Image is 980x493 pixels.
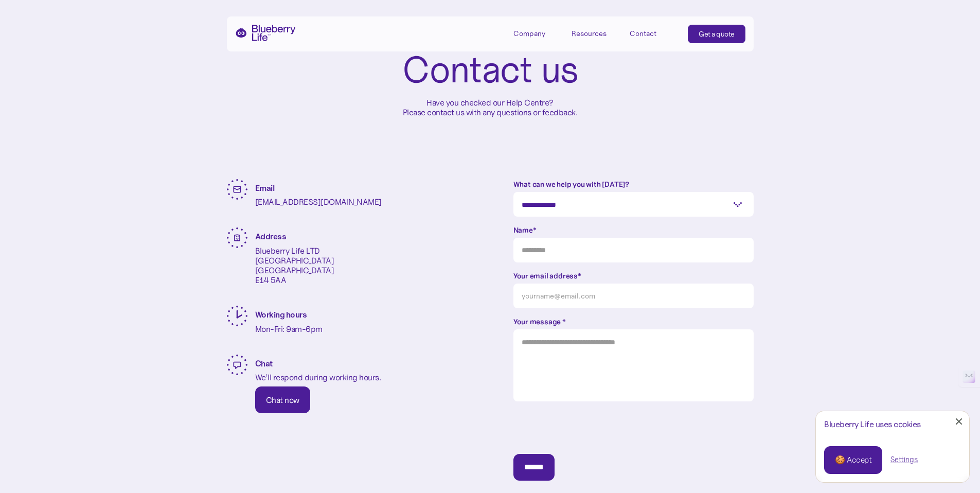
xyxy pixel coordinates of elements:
[835,454,871,466] div: 🍪 Accept
[235,25,296,41] a: home
[688,25,745,43] a: Get a quote
[959,421,959,422] div: Close Cookie Popup
[255,197,382,207] p: [EMAIL_ADDRESS][DOMAIN_NAME]
[824,446,882,474] a: 🍪 Accept
[630,25,676,42] a: Contact
[699,29,735,39] div: Get a quote
[824,419,961,429] div: Blueberry Life uses cookies
[255,324,323,334] p: Mon-Fri: 9am-6pm
[255,183,275,193] strong: Email
[630,29,656,38] div: Contact
[255,373,381,382] p: We’ll respond during working hours.
[890,454,918,465] a: Settings
[403,98,578,117] p: Have you checked our Help Centre? Please contact us with any questions or feedback.
[513,225,754,235] label: Name*
[513,317,566,326] strong: Your message *
[266,395,299,405] div: Chat now
[513,410,670,450] iframe: reCAPTCHA
[572,29,607,38] div: Resources
[513,179,754,481] form: Contact Us
[513,29,545,38] div: Company
[255,309,307,320] strong: Working hours
[513,179,754,189] label: What can we help you with [DATE]?
[513,271,754,281] label: Your email address*
[402,50,578,90] h1: Contact us
[513,284,754,308] input: yourname@email.com
[255,246,334,286] p: Blueberry Life LTD [GEOGRAPHIC_DATA] [GEOGRAPHIC_DATA] E14 5AA
[949,411,969,432] a: Close Cookie Popup
[513,25,560,42] div: Company
[255,231,287,241] strong: Address
[255,386,310,413] a: Chat now
[255,358,273,368] strong: Chat
[572,25,618,42] div: Resources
